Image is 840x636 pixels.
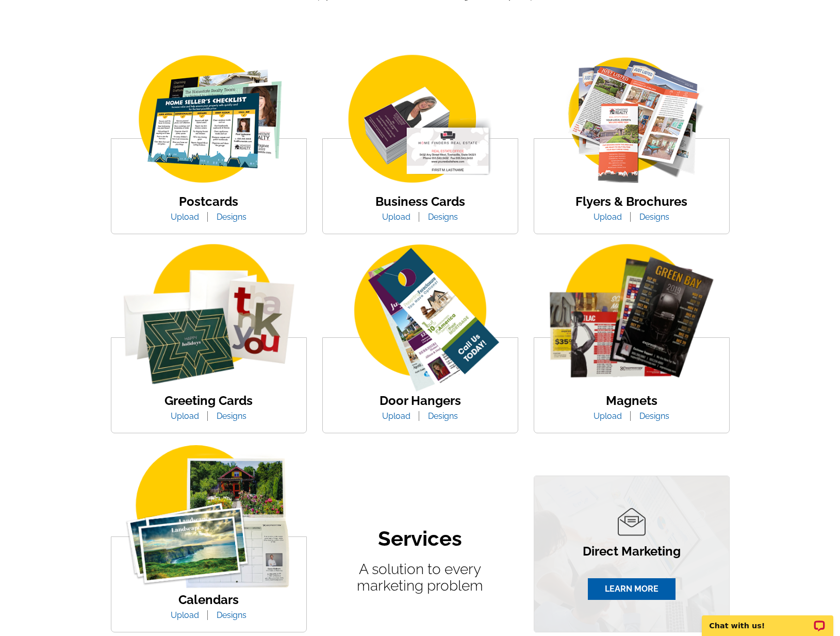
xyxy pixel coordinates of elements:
[606,393,657,408] a: Magnets
[111,244,306,395] img: greeting-card.png
[380,393,461,408] a: Door Hangers
[544,52,719,188] img: flyer-card.png
[209,610,254,620] a: Designs
[333,52,508,188] img: business-card.png
[179,194,238,209] a: Postcards
[327,561,513,594] p: A solution to every marketing problem
[618,508,646,536] img: direct-marketing-icon.png
[163,411,207,421] a: Upload
[163,610,207,620] a: Upload
[586,212,630,222] a: Upload
[420,212,466,222] a: Designs
[575,194,687,209] a: Flyers & Brochures
[378,526,462,551] h2: Services
[586,411,630,421] a: Upload
[323,244,518,395] img: door-hanger-img.png
[420,411,466,421] a: Designs
[632,212,677,222] a: Designs
[583,545,681,558] p: Direct Marketing
[164,393,253,408] a: Greeting Cards
[632,411,677,421] a: Designs
[121,52,297,188] img: img_postcard.png
[374,212,418,222] a: Upload
[209,411,254,421] a: Designs
[588,578,676,600] a: LEARN MORE
[534,244,729,395] img: magnets.png
[374,411,418,421] a: Upload
[116,445,302,589] img: calander.png
[163,212,207,222] a: Upload
[209,212,254,222] a: Designs
[695,604,840,636] iframe: LiveChat chat widget
[178,592,239,607] a: Calendars
[375,194,465,209] a: Business Cards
